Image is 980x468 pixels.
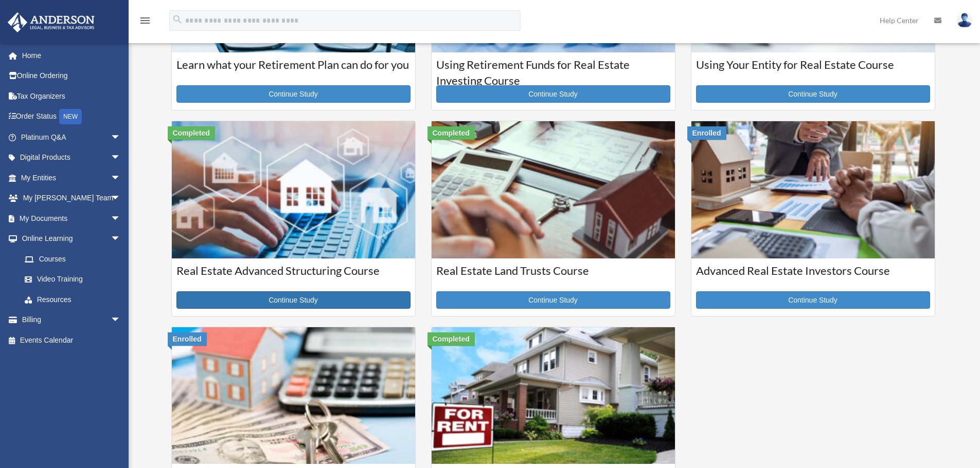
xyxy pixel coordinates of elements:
a: Order StatusNEW [7,106,136,127]
span: arrow_drop_down [111,208,131,229]
span: arrow_drop_down [111,229,131,250]
a: Continue Study [436,85,670,103]
a: Online Ordering [7,66,136,86]
span: arrow_drop_down [111,127,131,148]
a: Continue Study [696,85,930,103]
div: Completed [427,332,475,346]
h3: Advanced Real Estate Investors Course [696,263,930,289]
div: Enrolled [687,126,726,140]
h3: Using Your Entity for Real Estate Course [696,57,930,83]
i: search [172,14,183,25]
a: menu [139,18,151,27]
a: Home [7,45,136,66]
i: menu [139,14,151,27]
a: Events Calendar [7,330,136,350]
a: My Entitiesarrow_drop_down [7,167,136,188]
h3: Learn what your Retirement Plan can do for you [176,57,411,83]
span: arrow_drop_down [111,188,131,209]
a: Courses [14,249,131,269]
a: Continue Study [436,291,670,309]
span: arrow_drop_down [111,167,131,189]
h3: Using Retirement Funds for Real Estate Investing Course [436,57,670,83]
a: Tax Organizers [7,86,136,106]
a: Continue Study [176,291,411,309]
h3: Real Estate Land Trusts Course [436,263,670,289]
img: User Pic [957,13,972,28]
img: Anderson Advisors Platinum Portal [5,12,98,32]
a: Resources [14,289,136,310]
a: Video Training [14,269,136,290]
a: My [PERSON_NAME] Teamarrow_drop_down [7,188,136,209]
div: Completed [427,126,475,140]
a: Platinum Q&Aarrow_drop_down [7,127,136,147]
div: Completed [168,126,215,140]
h3: Real Estate Advanced Structuring Course [176,263,411,289]
a: Continue Study [696,291,930,309]
div: Enrolled [168,332,207,346]
a: Online Learningarrow_drop_down [7,229,136,249]
span: arrow_drop_down [111,310,131,331]
a: My Documentsarrow_drop_down [7,208,136,229]
div: NEW [59,109,82,124]
span: arrow_drop_down [111,147,131,169]
a: Digital Productsarrow_drop_down [7,147,136,168]
a: Billingarrow_drop_down [7,310,136,330]
a: Continue Study [176,85,411,103]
